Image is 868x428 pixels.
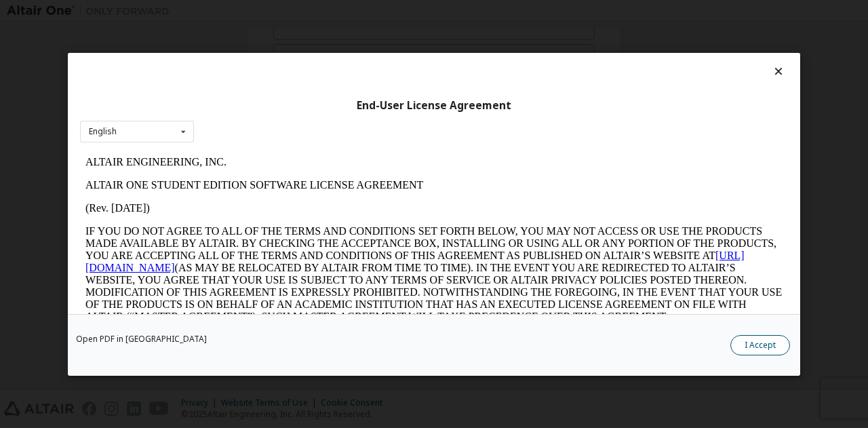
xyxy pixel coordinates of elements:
a: Open PDF in [GEOGRAPHIC_DATA] [76,334,207,343]
p: This Altair One Student Edition Software License Agreement (“Agreement”) is between Altair Engine... [5,183,703,232]
p: IF YOU DO NOT AGREE TO ALL OF THE TERMS AND CONDITIONS SET FORTH BELOW, YOU MAY NOT ACCESS OR USE... [5,75,703,172]
p: ALTAIR ENGINEERING, INC. [5,5,703,18]
p: (Rev. [DATE]) [5,52,703,64]
div: End-User License Agreement [80,98,788,112]
button: I Accept [730,334,790,355]
p: ALTAIR ONE STUDENT EDITION SOFTWARE LICENSE AGREEMENT [5,28,703,41]
a: [URL][DOMAIN_NAME] [5,99,665,123]
div: English [89,128,117,136]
